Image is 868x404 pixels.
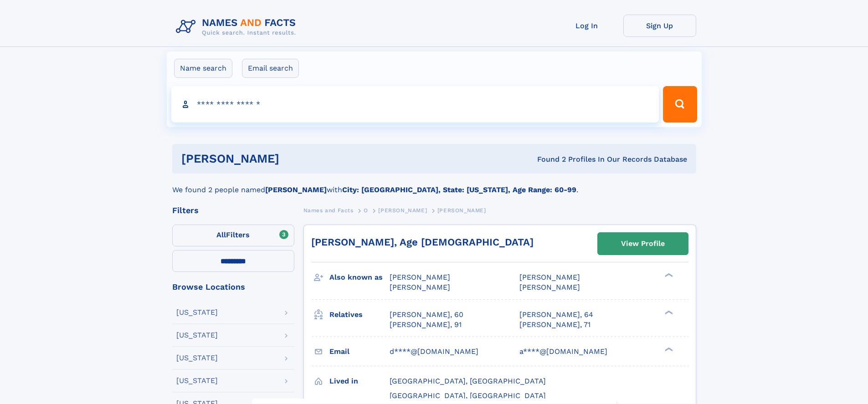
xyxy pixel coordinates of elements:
[390,377,546,385] span: [GEOGRAPHIC_DATA], [GEOGRAPHIC_DATA]
[663,272,673,278] div: ❯
[519,320,591,330] a: [PERSON_NAME], 71
[663,309,673,315] div: ❯
[390,320,462,330] a: [PERSON_NAME], 91
[176,354,218,362] div: [US_STATE]
[364,205,368,216] a: O
[329,270,390,285] h3: Also known as
[519,273,580,281] span: [PERSON_NAME]
[378,205,427,216] a: [PERSON_NAME]
[663,86,697,123] button: Search Button
[172,174,696,195] div: We found 2 people named with .
[303,205,354,216] a: Names and Facts
[172,15,303,39] img: Logo Names and Facts
[390,310,463,320] a: [PERSON_NAME], 60
[181,153,408,164] h1: [PERSON_NAME]
[390,273,450,281] span: [PERSON_NAME]
[364,207,368,214] span: O
[176,332,218,339] div: [US_STATE]
[621,233,665,254] div: View Profile
[172,206,294,215] div: Filters
[172,283,294,291] div: Browse Locations
[242,59,299,78] label: Email search
[550,15,623,37] a: Log In
[329,373,390,389] h3: Lived in
[329,344,390,359] h3: Email
[329,307,390,322] h3: Relatives
[663,346,673,352] div: ❯
[437,207,486,214] span: [PERSON_NAME]
[623,15,696,37] a: Sign Up
[390,391,546,400] span: [GEOGRAPHIC_DATA], [GEOGRAPHIC_DATA]
[311,236,534,248] a: [PERSON_NAME], Age [DEMOGRAPHIC_DATA]
[172,225,294,246] label: Filters
[176,377,218,384] div: [US_STATE]
[216,230,226,239] span: All
[176,309,218,316] div: [US_STATE]
[378,207,427,214] span: [PERSON_NAME]
[174,59,232,78] label: Name search
[408,154,687,164] div: Found 2 Profiles In Our Records Database
[519,283,580,291] span: [PERSON_NAME]
[171,86,659,123] input: search input
[265,185,327,194] b: [PERSON_NAME]
[390,283,450,291] span: [PERSON_NAME]
[598,233,688,255] a: View Profile
[342,185,576,194] b: City: [GEOGRAPHIC_DATA], State: [US_STATE], Age Range: 60-99
[519,310,593,320] a: [PERSON_NAME], 64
